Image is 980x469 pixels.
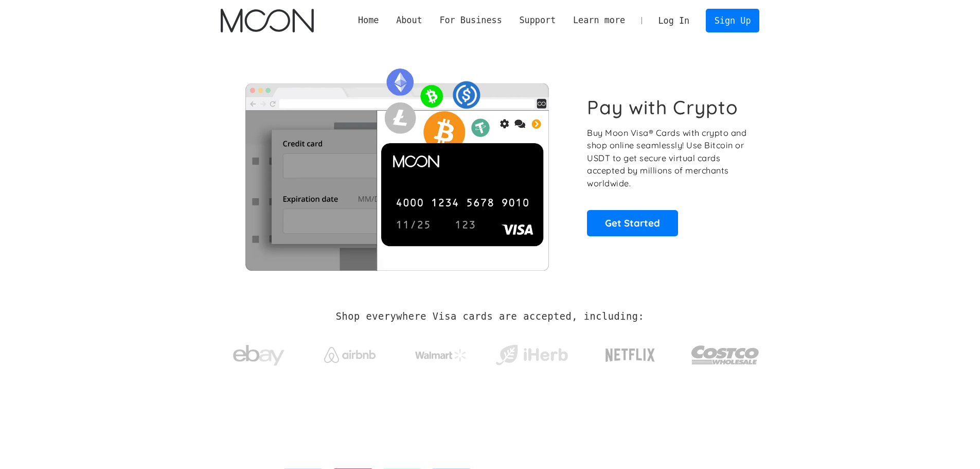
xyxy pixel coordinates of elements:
div: About [387,14,431,27]
a: home [221,9,314,32]
img: iHerb [493,342,570,369]
a: iHerb [493,332,570,374]
img: Costco [691,336,760,374]
a: Netflix [584,332,676,373]
a: Costco [691,325,760,379]
img: Moon Cards let you spend your crypto anywhere Visa is accepted. [221,61,573,270]
div: About [396,14,422,27]
img: Airbnb [324,347,376,363]
a: Airbnb [311,337,388,368]
a: Sign Up [706,9,759,32]
a: Home [349,14,387,27]
a: Get Started [587,210,678,236]
img: Moon Logo [221,9,314,32]
div: For Business [439,14,502,27]
a: ebay [221,329,297,377]
div: Learn more [564,14,634,27]
img: Walmart [415,349,467,361]
img: ebay [233,339,284,372]
div: For Business [431,14,511,27]
div: Support [519,14,556,27]
h1: Pay with Crypto [587,96,738,119]
a: Log In [650,9,698,32]
p: Buy Moon Visa® Cards with crypto and shop online seamlessly! Use Bitcoin or USDT to get secure vi... [587,127,748,190]
a: Walmart [402,339,479,367]
div: Learn more [573,14,625,27]
div: Support [511,14,564,27]
h2: Shop everywhere Visa cards are accepted, including: [336,311,644,322]
img: Netflix [604,342,656,368]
